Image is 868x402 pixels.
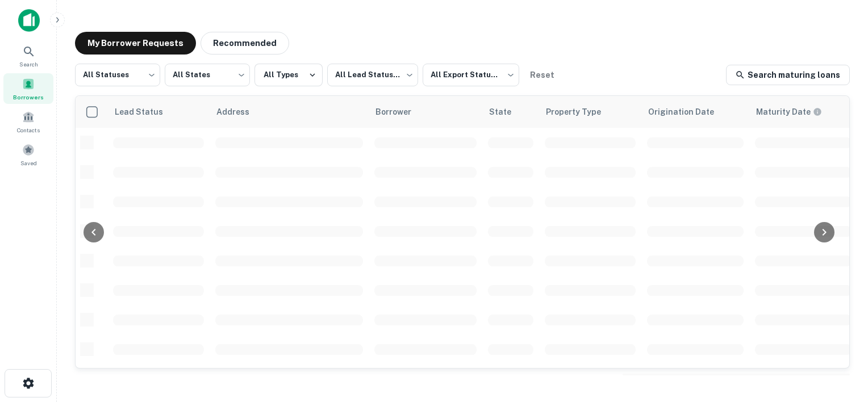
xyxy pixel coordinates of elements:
span: Borrowers [13,93,44,102]
span: Property Type [546,105,616,119]
a: Saved [3,139,53,170]
div: All States [165,60,250,90]
button: Reset [524,64,560,86]
th: Lead Status [107,96,210,128]
th: Address [210,96,369,128]
span: Search [19,60,38,69]
th: Borrower [369,96,482,128]
th: Maturity dates displayed may be estimated. Please contact the lender for the most accurate maturi... [749,96,857,128]
a: Search [3,40,53,71]
h6: Maturity Date [756,106,811,118]
span: Saved [20,158,37,167]
a: Borrowers [3,73,53,104]
span: Contacts [17,125,40,135]
iframe: Chat Widget [811,311,868,366]
img: capitalize-icon.png [18,9,40,32]
span: Address [216,105,264,119]
span: Lead Status [114,105,178,119]
span: Origination Date [648,105,729,119]
span: Borrower [375,105,426,119]
button: Recommended [201,32,289,55]
th: State [482,96,539,128]
div: Maturity dates displayed may be estimated. Please contact the lender for the most accurate maturi... [756,106,822,118]
div: All Export Statuses [423,60,519,90]
span: Maturity dates displayed may be estimated. Please contact the lender for the most accurate maturi... [756,106,837,118]
th: Origination Date [641,96,749,128]
a: Search maturing loans [726,65,850,85]
th: Property Type [539,96,641,128]
div: All Statuses [75,60,160,90]
span: State [489,105,526,119]
div: All Lead Statuses [327,60,418,90]
button: My Borrower Requests [75,32,196,55]
button: All Types [254,64,323,86]
a: Contacts [3,106,53,137]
